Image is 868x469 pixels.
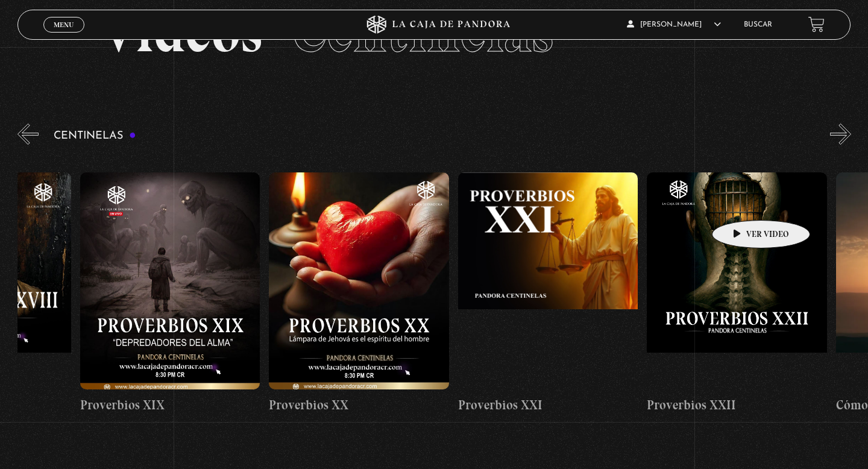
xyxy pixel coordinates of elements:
span: Menu [54,21,74,28]
a: Proverbios XXII [647,154,827,434]
span: Cerrar [50,31,78,39]
h3: Centinelas [54,130,136,142]
h4: Proverbios XIX [80,395,260,415]
a: Buscar [744,21,772,28]
span: [PERSON_NAME] [627,21,721,28]
h4: Proverbios XXI [458,395,638,415]
a: Proverbios XX [269,154,449,434]
h2: Videos [101,4,767,61]
a: Proverbios XXI [458,154,638,434]
a: View your shopping cart [808,16,825,33]
h4: Proverbios XXII [647,395,827,415]
button: Previous [17,124,39,145]
a: Proverbios XIX [80,154,260,434]
h4: Proverbios XX [269,395,449,415]
button: Next [830,124,851,145]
